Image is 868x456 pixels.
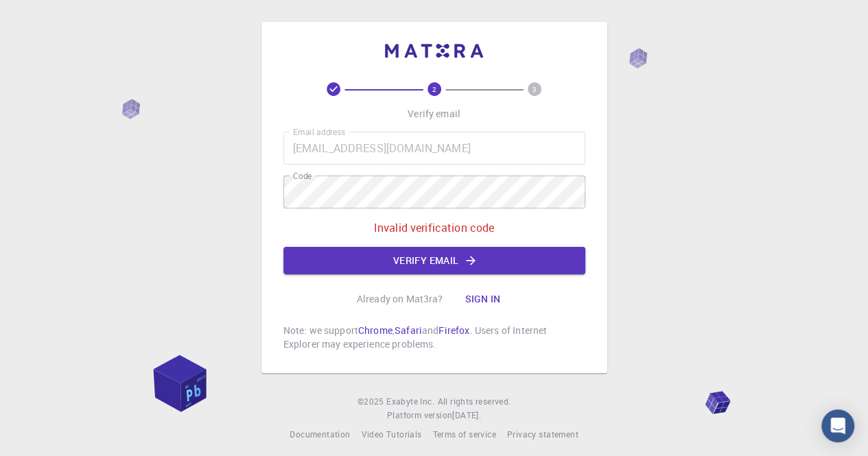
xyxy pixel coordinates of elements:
span: Privacy statement [507,429,578,440]
text: 2 [432,84,436,94]
label: Email address [293,126,345,138]
span: [DATE] . [452,409,481,420]
span: Terms of service [432,429,495,440]
p: Already on Mat3ra? [357,292,443,306]
span: Video Tutorials [361,429,421,440]
text: 3 [532,84,537,94]
button: Sign in [454,285,511,313]
p: Note: we support , and . Users of Internet Explorer may experience problems. [283,324,585,351]
a: Privacy statement [507,428,578,442]
span: Platform version [387,409,452,422]
a: Firefox [438,324,469,337]
a: Chrome [358,324,392,337]
a: Video Tutorials [361,428,421,442]
span: Documentation [290,429,350,440]
a: Documentation [290,428,350,442]
p: Verify email [408,107,460,121]
label: Code [293,170,312,182]
button: Verify email [283,247,585,274]
a: Terms of service [432,428,495,442]
div: Open Intercom Messenger [821,409,854,442]
span: All rights reserved. [437,395,511,409]
p: Invalid verification code [374,219,495,236]
a: Exabyte Inc. [386,395,434,409]
span: © 2025 [357,395,386,409]
a: Safari [395,324,422,337]
span: Exabyte Inc. [386,396,434,407]
a: [DATE]. [452,409,481,422]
